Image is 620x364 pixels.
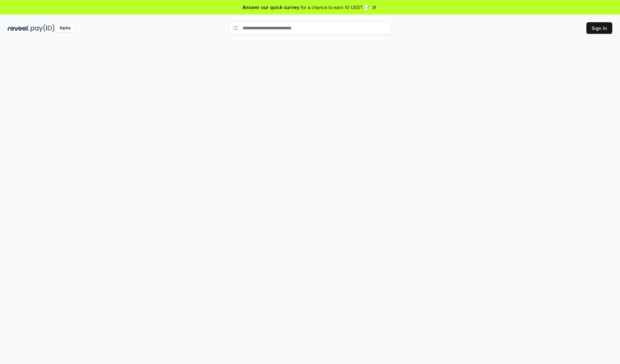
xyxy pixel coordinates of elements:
img: reveel_dark [8,24,29,32]
span: Answer our quick survey [243,4,299,11]
img: pay_id [31,24,55,32]
button: Sign In [586,22,612,34]
span: for a chance to earn 10 USDT 📝 [301,4,370,11]
div: Alpha [56,24,74,32]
